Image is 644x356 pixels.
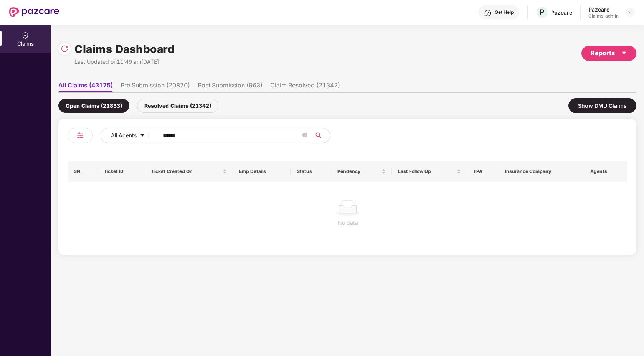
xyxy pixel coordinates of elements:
th: Pendency [331,161,392,182]
img: svg+xml;base64,PHN2ZyB4bWxucz0iaHR0cDovL3d3dy53My5vcmcvMjAwMC9zdmciIHdpZHRoPSIyNCIgaGVpZ2h0PSIyNC... [76,131,85,140]
span: search [311,132,326,138]
span: Pendency [337,168,380,175]
h1: Claims Dashboard [74,41,175,58]
li: Pre Submission (20870) [121,81,190,92]
li: Post Submission (963) [198,81,263,92]
th: Emp Details [233,161,291,182]
div: Show DMU Claims [568,98,636,113]
span: Ticket Created On [151,168,221,175]
th: Ticket Created On [145,161,233,182]
img: svg+xml;base64,PHN2ZyBpZD0iSGVscC0zMngzMiIgeG1sbnM9Imh0dHA6Ly93d3cudzMub3JnLzIwMDAvc3ZnIiB3aWR0aD... [484,9,492,17]
li: All Claims (43175) [58,81,113,92]
th: SN. [68,161,97,182]
div: No data [74,219,622,227]
img: svg+xml;base64,PHN2ZyBpZD0iRHJvcGRvd24tMzJ4MzIiIHhtbG5zPSJodHRwOi8vd3d3LnczLm9yZy8yMDAwL3N2ZyIgd2... [627,9,633,15]
th: Status [291,161,331,182]
span: Last Follow Up [398,168,455,175]
div: Open Claims (21833) [58,99,129,113]
span: caret-down [140,133,145,139]
button: search [311,128,330,143]
th: Last Follow Up [392,161,467,182]
img: svg+xml;base64,PHN2ZyBpZD0iUmVsb2FkLTMyeDMyIiB4bWxucz0iaHR0cDovL3d3dy53My5vcmcvMjAwMC9zdmciIHdpZH... [61,45,68,53]
div: Get Help [495,9,514,15]
span: P [540,8,545,17]
span: close-circle [302,133,307,137]
img: New Pazcare Logo [9,7,59,17]
button: All Agentscaret-down [101,128,162,143]
div: Resolved Claims (21342) [137,99,218,113]
span: close-circle [302,132,307,139]
img: svg+xml;base64,PHN2ZyBpZD0iQ2xhaW0iIHhtbG5zPSJodHRwOi8vd3d3LnczLm9yZy8yMDAwL3N2ZyIgd2lkdGg9IjIwIi... [21,31,29,39]
th: TPA [467,161,499,182]
span: caret-down [621,50,627,56]
li: Claim Resolved (21342) [270,81,340,92]
div: Reports [591,48,627,58]
div: Pazcare [551,9,572,16]
th: Insurance Company [499,161,585,182]
span: All Agents [111,131,137,140]
div: Last Updated on 11:49 am[DATE] [74,58,175,66]
th: Agents [584,161,627,182]
div: Pazcare [588,6,619,13]
div: Claims_admin [588,13,619,19]
th: Ticket ID [97,161,145,182]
